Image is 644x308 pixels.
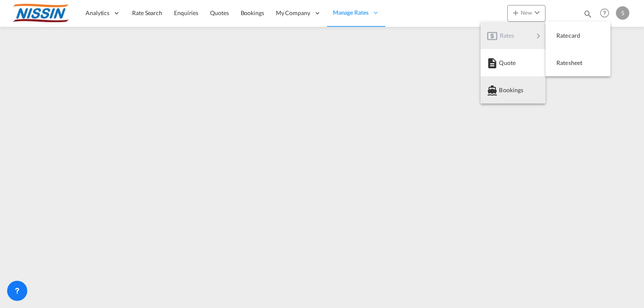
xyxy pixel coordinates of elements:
span: Ratecard [556,27,566,44]
span: Quote [499,54,508,71]
button: Quote [480,49,545,76]
button: Bookings [480,76,545,104]
span: Rates [500,27,510,44]
div: Bookings [487,80,539,101]
div: Ratecard [552,25,604,46]
span: Bookings [499,82,508,98]
span: Ratesheet [556,54,566,71]
div: Quote [487,52,539,73]
md-icon: icon-chevron-right [533,31,543,41]
div: Ratesheet [552,52,604,73]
